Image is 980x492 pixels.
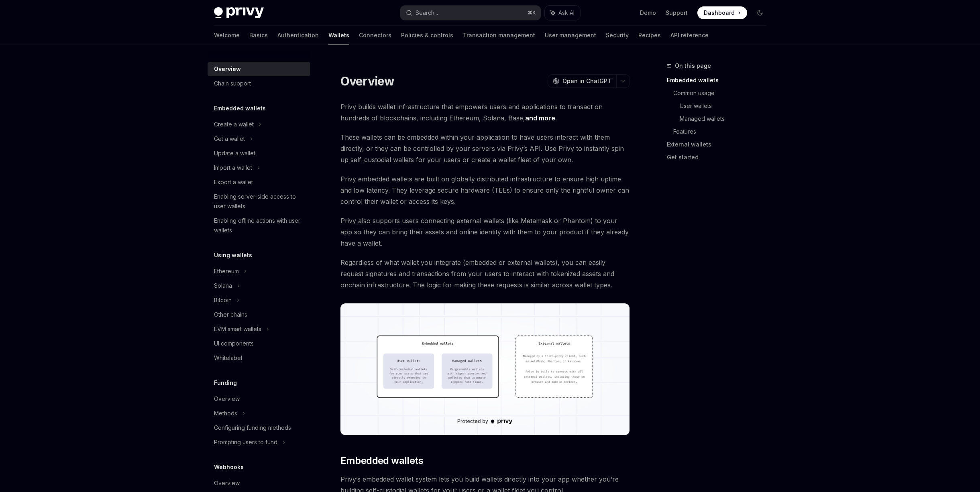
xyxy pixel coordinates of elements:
a: User management [545,26,596,45]
h1: Overview [340,74,395,88]
div: Solana [214,281,232,291]
span: Regardless of what wallet you integrate (embedded or external wallets), you can easily request si... [340,257,630,291]
div: Create a wallet [214,120,254,129]
span: On this page [675,61,711,71]
a: Get started [667,151,773,164]
span: Ask AI [558,9,575,17]
a: Security [606,26,629,45]
a: Common usage [673,87,773,100]
a: Transaction management [463,26,535,45]
a: Export a wallet [208,175,310,189]
a: Demo [640,9,656,17]
span: ⌘ K [528,10,536,16]
button: Ask AI [545,6,580,20]
span: Embedded wallets [340,454,423,467]
img: dark logo [214,7,264,18]
div: Enabling server-side access to user wallets [214,192,306,211]
a: and more [525,114,555,122]
a: Overview [208,62,310,76]
div: Enabling offline actions with user wallets [214,216,306,235]
div: Overview [214,478,240,488]
button: Open in ChatGPT [548,74,616,88]
span: Privy builds wallet infrastructure that empowers users and applications to transact on hundreds o... [340,101,630,124]
a: Basics [249,26,268,45]
div: Configuring funding methods [214,423,291,433]
a: Embedded wallets [667,74,773,87]
a: Features [673,125,773,138]
div: EVM smart wallets [214,324,261,334]
a: API reference [670,26,709,45]
div: Ethereum [214,266,239,276]
a: Other chains [208,307,310,322]
span: Dashboard [704,9,735,17]
img: images/walletoverview.png [340,303,630,435]
a: Connectors [359,26,391,45]
a: Dashboard [697,6,747,19]
a: Update a wallet [208,146,310,161]
div: Overview [214,64,241,74]
a: Policies & controls [401,26,453,45]
button: Search...⌘K [400,6,541,20]
a: Managed wallets [680,112,773,125]
div: Bitcoin [214,295,232,305]
div: Chain support [214,79,251,88]
a: Support [666,9,688,17]
div: Export a wallet [214,177,253,187]
div: Import a wallet [214,163,252,173]
div: Overview [214,394,240,404]
a: Whitelabel [208,351,310,365]
button: Toggle dark mode [754,6,766,19]
a: External wallets [667,138,773,151]
div: Methods [214,409,237,418]
span: These wallets can be embedded within your application to have users interact with them directly, ... [340,132,630,165]
a: Recipes [638,26,661,45]
a: UI components [208,336,310,351]
h5: Using wallets [214,250,252,260]
a: Overview [208,392,310,406]
h5: Webhooks [214,462,244,472]
a: Welcome [214,26,240,45]
div: Get a wallet [214,134,245,144]
span: Privy embedded wallets are built on globally distributed infrastructure to ensure high uptime and... [340,173,630,207]
div: Whitelabel [214,353,242,363]
span: Privy also supports users connecting external wallets (like Metamask or Phantom) to your app so t... [340,215,630,249]
div: Search... [416,8,438,18]
h5: Embedded wallets [214,104,266,113]
span: Open in ChatGPT [562,77,611,85]
a: Chain support [208,76,310,91]
a: Authentication [277,26,319,45]
a: Wallets [328,26,349,45]
div: Other chains [214,310,247,319]
a: Enabling offline actions with user wallets [208,213,310,238]
a: Overview [208,476,310,490]
div: Prompting users to fund [214,437,277,447]
div: Update a wallet [214,148,255,158]
div: UI components [214,339,254,348]
a: Configuring funding methods [208,421,310,435]
h5: Funding [214,378,237,388]
a: User wallets [680,100,773,112]
a: Enabling server-side access to user wallets [208,189,310,213]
